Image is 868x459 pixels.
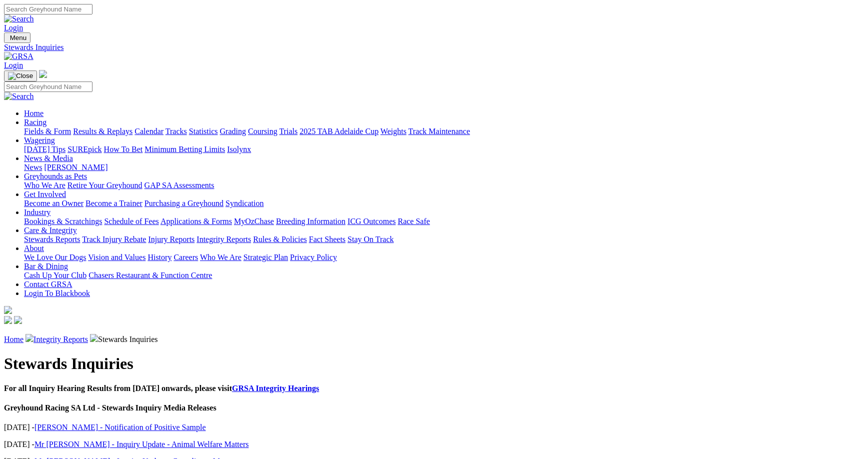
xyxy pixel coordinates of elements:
[24,235,80,243] a: Stewards Reports
[25,334,33,342] img: chevron-right.svg
[144,181,214,189] a: GAP SA Assessments
[4,440,864,449] p: [DATE] -
[4,354,864,373] h1: Stewards Inquiries
[73,127,132,135] a: Results & Replays
[173,253,198,261] a: Careers
[34,440,249,448] a: Mr [PERSON_NAME] - Inquiry Update - Animal Welfare Matters
[134,127,163,135] a: Calendar
[148,235,194,243] a: Injury Reports
[67,145,101,153] a: SUREpick
[24,226,77,234] a: Care & Integrity
[4,423,864,432] p: [DATE] -
[4,316,12,324] img: facebook.svg
[4,81,92,92] input: Search
[253,235,307,243] a: Rules & Policies
[24,199,83,207] a: Become an Owner
[24,145,864,154] div: Wagering
[4,4,92,14] input: Search
[232,384,319,392] a: GRSA Integrity Hearings
[4,70,37,81] button: Toggle navigation
[4,384,319,392] b: For all Inquiry Hearing Results from [DATE] onwards, please visit
[4,334,864,344] p: Stewards Inquiries
[24,163,864,172] div: News & Media
[347,235,393,243] a: Stay On Track
[24,163,42,171] a: News
[104,145,143,153] a: How To Bet
[104,217,158,225] a: Schedule of Fees
[24,244,44,252] a: About
[39,70,47,78] img: logo-grsa-white.png
[144,145,225,153] a: Minimum Betting Limits
[147,253,171,261] a: History
[90,334,98,342] img: chevron-right.svg
[24,280,72,288] a: Contact GRSA
[299,127,378,135] a: 2025 TAB Adelaide Cup
[24,118,46,126] a: Racing
[279,127,297,135] a: Trials
[227,145,251,153] a: Isolynx
[8,72,33,80] img: Close
[82,235,146,243] a: Track Injury Rebate
[4,61,23,69] a: Login
[408,127,470,135] a: Track Maintenance
[24,172,87,180] a: Greyhounds as Pets
[85,199,142,207] a: Become a Trainer
[24,235,864,244] div: Care & Integrity
[397,217,429,225] a: Race Safe
[165,127,187,135] a: Tracks
[248,127,277,135] a: Coursing
[4,52,33,61] img: GRSA
[24,271,864,280] div: Bar & Dining
[144,199,223,207] a: Purchasing a Greyhound
[14,316,22,324] img: twitter.svg
[290,253,337,261] a: Privacy Policy
[67,181,142,189] a: Retire Your Greyhound
[24,217,102,225] a: Bookings & Scratchings
[160,217,232,225] a: Applications & Forms
[24,145,65,153] a: [DATE] Tips
[234,217,274,225] a: MyOzChase
[276,217,345,225] a: Breeding Information
[4,14,34,23] img: Search
[24,217,864,226] div: Industry
[34,423,206,431] a: [PERSON_NAME] - Notification of Positive Sample
[4,335,23,343] a: Home
[44,163,107,171] a: [PERSON_NAME]
[189,127,218,135] a: Statistics
[309,235,345,243] a: Fact Sheets
[4,23,23,32] a: Login
[4,32,30,43] button: Toggle navigation
[24,199,864,208] div: Get Involved
[243,253,288,261] a: Strategic Plan
[24,253,864,262] div: About
[88,271,212,279] a: Chasers Restaurant & Function Centre
[4,43,864,52] a: Stewards Inquiries
[24,289,90,297] a: Login To Blackbook
[200,253,241,261] a: Who We Are
[220,127,246,135] a: Grading
[380,127,406,135] a: Weights
[33,335,88,343] a: Integrity Reports
[225,199,263,207] a: Syndication
[24,127,864,136] div: Racing
[24,271,86,279] a: Cash Up Your Club
[4,403,864,412] h4: Greyhound Racing SA Ltd - Stewards Inquiry Media Releases
[24,181,65,189] a: Who We Are
[347,217,395,225] a: ICG Outcomes
[24,190,66,198] a: Get Involved
[24,208,50,216] a: Industry
[10,34,26,41] span: Menu
[4,92,34,101] img: Search
[24,109,43,117] a: Home
[88,253,145,261] a: Vision and Values
[4,306,12,314] img: logo-grsa-white.png
[24,181,864,190] div: Greyhounds as Pets
[24,253,86,261] a: We Love Our Dogs
[24,127,71,135] a: Fields & Form
[24,136,55,144] a: Wagering
[196,235,251,243] a: Integrity Reports
[24,154,73,162] a: News & Media
[24,262,68,270] a: Bar & Dining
